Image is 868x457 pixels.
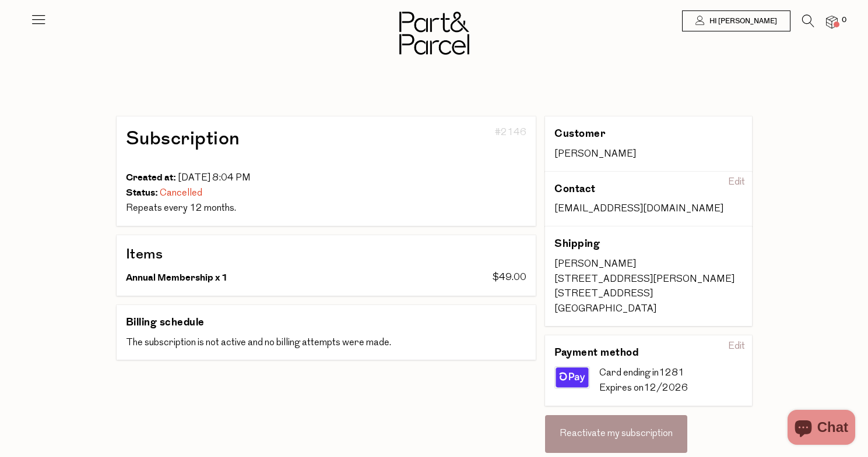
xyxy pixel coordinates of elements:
h1: Subscription [126,126,389,152]
h3: Customer [554,126,705,142]
span: Status: [126,186,158,200]
div: Edit [723,338,750,356]
span: The subscription is not active and no billing attempts were made. [126,338,391,348]
div: [GEOGRAPHIC_DATA] [554,302,743,317]
div: [PERSON_NAME] [554,257,743,272]
div: [STREET_ADDRESS][PERSON_NAME] [554,272,743,288]
span: 1 [222,271,228,285]
span: [DATE] 8:04 PM [178,173,251,183]
span: 12 months [189,204,234,213]
span: [PERSON_NAME] [554,150,636,159]
span: Cancelled [160,189,202,198]
span: [EMAIL_ADDRESS][DOMAIN_NAME] [554,204,723,214]
span: Repeats every [126,204,188,213]
div: Edit [723,173,750,192]
span: x [215,271,220,285]
h3: Payment method [554,345,705,361]
a: 0 [826,16,838,28]
span: Card ending in [599,369,659,378]
img: Part&Parcel [399,12,469,55]
div: [STREET_ADDRESS] [554,287,743,302]
span: Annual Membership [126,271,213,285]
span: Expires on [599,384,644,393]
span: Hi [PERSON_NAME] [707,16,777,26]
div: . [126,201,527,217]
h3: Shipping [554,236,705,252]
span: Created at: [126,171,176,185]
div: Reactivate my subscription [545,415,687,454]
inbox-online-store-chat: Shopify online store chat [784,410,859,448]
a: Hi [PERSON_NAME] [682,10,790,31]
h3: Billing schedule [126,314,205,331]
div: #2146 [398,126,526,171]
span: $49.00 [493,273,526,282]
h3: Contact [554,181,705,197]
div: 1281 12/2026 [599,366,743,396]
span: 0 [839,15,849,26]
h2: Items [126,245,527,264]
